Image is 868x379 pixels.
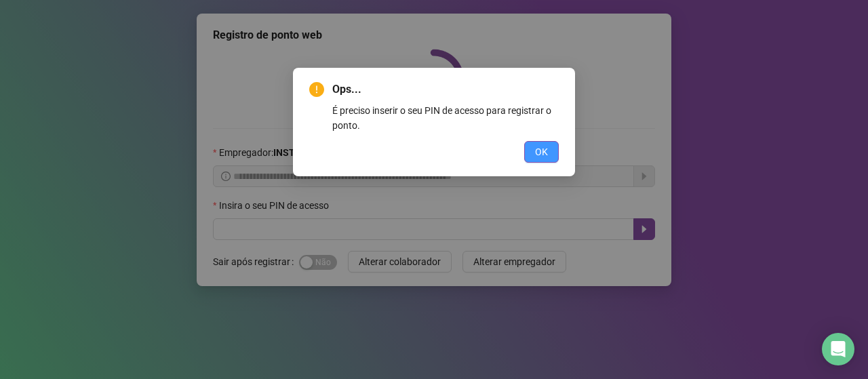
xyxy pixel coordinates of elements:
[309,82,324,97] span: exclamation-circle
[332,81,559,98] span: Ops...
[535,144,548,159] span: OK
[524,141,559,163] button: OK
[822,333,854,365] div: Open Intercom Messenger
[332,103,559,133] div: É preciso inserir o seu PIN de acesso para registrar o ponto.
